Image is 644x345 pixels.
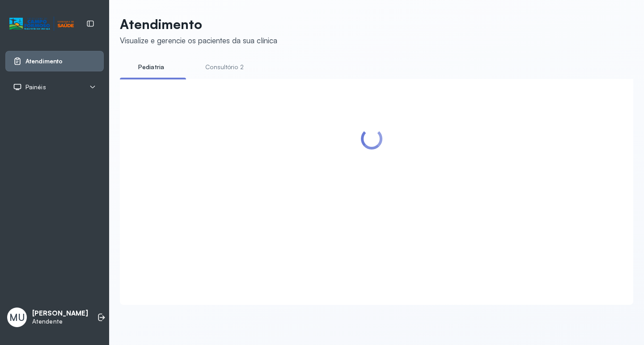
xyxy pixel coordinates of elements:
a: Consultório 2 [193,60,256,75]
p: Atendente [32,318,88,325]
span: Painéis [25,83,46,91]
img: Logotipo do estabelecimento [9,17,74,31]
div: Visualize e gerencie os pacientes da sua clínica [120,36,277,45]
a: Pediatria [120,60,182,75]
span: Atendimento [25,58,63,65]
p: [PERSON_NAME] [32,309,88,318]
p: Atendimento [120,16,277,32]
a: Atendimento [13,57,96,66]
